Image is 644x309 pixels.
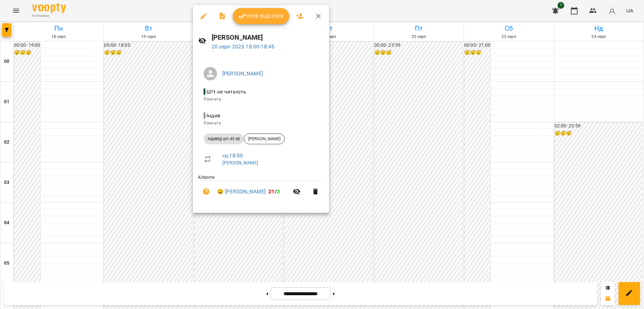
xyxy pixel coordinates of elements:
[222,152,243,159] a: ср , 18:00
[204,88,248,95] span: - ШЧ не читають
[268,188,280,195] b: /
[244,133,285,144] div: [PERSON_NAME]
[212,43,275,50] a: 20 серп 2025 18:00-18:45
[204,112,222,119] span: - Індив
[204,96,318,103] p: Кімната
[212,32,324,43] h6: [PERSON_NAME]
[198,174,324,205] ul: Клієнти
[204,120,318,126] p: Кімната
[244,136,284,142] span: [PERSON_NAME]
[233,8,289,24] button: Урок відбувся
[217,188,266,196] a: 😀 [PERSON_NAME]
[277,188,280,195] span: 3
[198,184,214,200] button: Візит ще не сплачено. Додати оплату?
[268,188,274,195] span: 21
[238,12,284,20] span: Урок відбувся
[222,70,263,77] a: [PERSON_NAME]
[204,136,244,142] span: індивід шч 45 хв
[222,160,258,165] a: [PERSON_NAME]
